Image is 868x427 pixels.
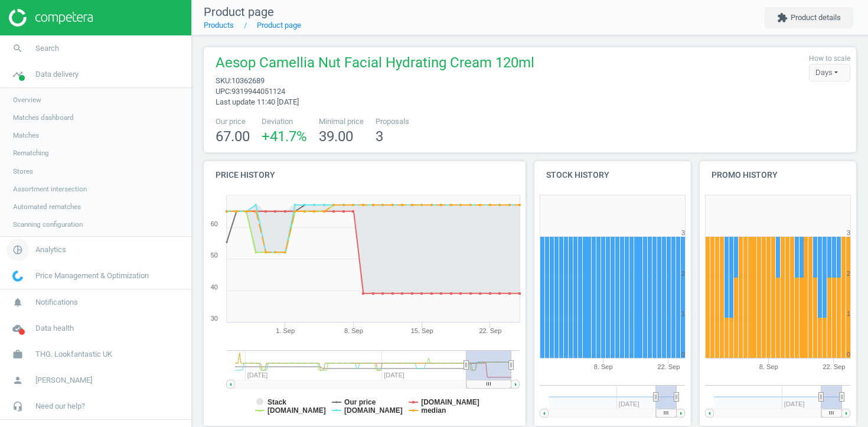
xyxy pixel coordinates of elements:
[35,245,66,255] span: Analytics
[657,363,680,370] tspan: 22. Sep
[344,327,363,334] tspan: 8. Sep
[319,128,353,145] span: 39.00
[13,95,41,105] span: Overview
[847,351,850,358] text: 0
[35,270,149,281] span: Price Management & Optimization
[6,395,29,418] i: headset_mic
[231,87,285,96] span: 9319944051124
[681,270,685,277] text: 2
[681,351,685,358] text: 0
[777,12,788,23] i: extension
[809,64,850,82] div: Days
[6,63,29,86] i: timeline
[344,406,403,415] tspan: [DOMAIN_NAME]
[534,161,691,189] h4: Stock history
[6,37,29,60] i: search
[479,327,501,334] tspan: 22. Sep
[6,369,29,392] i: person
[216,97,299,106] span: Last update 11:40 [DATE]
[211,315,218,322] text: 30
[216,76,231,85] span: sku :
[204,21,234,30] a: Products
[421,398,479,406] tspan: [DOMAIN_NAME]
[211,283,218,291] text: 40
[376,128,383,145] span: 3
[216,128,250,145] span: 67.00
[13,184,87,194] span: Assortment intersection
[319,116,364,127] span: Minimal price
[35,297,78,308] span: Notifications
[211,252,218,259] text: 50
[13,113,74,122] span: Matches dashboard
[35,69,79,80] span: Data delivery
[35,323,74,334] span: Data health
[847,229,850,236] text: 3
[267,406,326,415] tspan: [DOMAIN_NAME]
[6,317,29,340] i: cloud_done
[13,131,39,140] span: Matches
[421,406,446,415] tspan: median
[847,270,850,277] text: 2
[13,167,33,176] span: Stores
[204,161,526,189] h4: Price history
[759,363,778,370] tspan: 8. Sep
[847,310,850,317] text: 1
[12,270,23,282] img: wGWNvw8QSZomAAAAABJRU5ErkJggg==
[809,54,850,64] label: How to scale
[13,148,49,158] span: Rematching
[35,375,92,386] span: [PERSON_NAME]
[411,327,433,334] tspan: 15. Sep
[35,43,59,54] span: Search
[6,343,29,366] i: work
[211,220,218,227] text: 60
[35,401,85,412] span: Need our help?
[216,53,534,76] span: Aesop Camellia Nut Facial Hydrating Cream 120ml
[216,116,250,127] span: Our price
[204,5,274,19] span: Product page
[262,116,307,127] span: Deviation
[823,363,845,370] tspan: 22. Sep
[681,310,685,317] text: 1
[376,116,409,127] span: Proposals
[700,161,856,189] h4: Promo history
[216,87,231,96] span: upc :
[344,398,376,406] tspan: Our price
[6,291,29,314] i: notifications
[231,76,265,85] span: 10362689
[594,363,613,370] tspan: 8. Sep
[257,21,301,30] a: Product page
[681,229,685,236] text: 3
[13,202,81,211] span: Automated rematches
[262,128,307,145] span: +41.7 %
[6,239,29,261] i: pie_chart_outlined
[9,9,93,27] img: ajHJNr6hYgQAAAAASUVORK5CYII=
[765,7,853,28] button: extensionProduct details
[267,398,286,406] tspan: Stack
[35,349,112,360] span: THG. Lookfantastic UK
[276,327,295,334] tspan: 1. Sep
[13,220,83,229] span: Scanning configuration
